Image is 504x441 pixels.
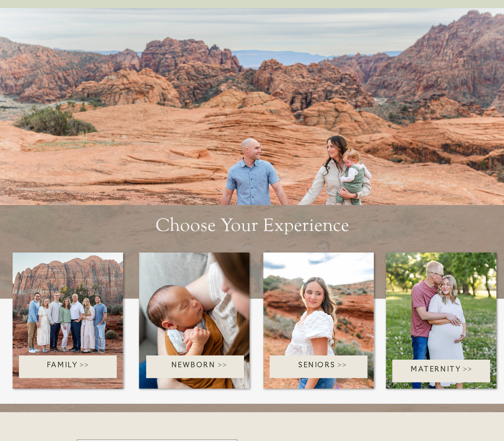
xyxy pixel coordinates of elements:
[146,360,252,374] a: Newborn >>
[388,364,494,378] a: Maternity >>
[109,216,395,243] h2: Choose Your Experience
[8,360,128,374] a: Family >>
[270,360,376,374] a: Seniors >>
